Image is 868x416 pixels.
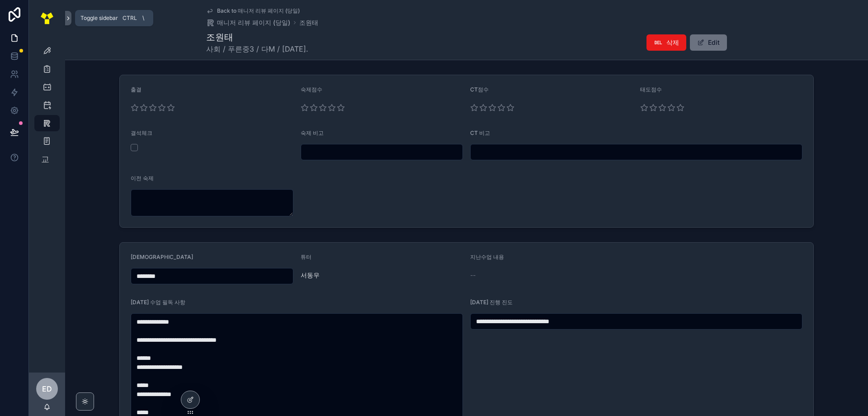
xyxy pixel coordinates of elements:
[646,34,686,51] button: 삭제
[470,299,513,306] span: [DATE] 진행 진도
[206,7,300,14] a: Back to 매니저 리뷰 페이지 (당일)
[40,11,54,25] img: App logo
[470,271,476,280] span: --
[131,129,152,136] span: 결석체크
[301,271,463,280] span: 서동우
[131,253,193,260] span: [DEMOGRAPHIC_DATA]
[206,43,308,54] span: 사회 / 푸른중3 / 다M / [DATE].
[41,155,50,164] span: 교
[42,383,52,394] span: ED
[470,129,490,136] span: CT 비고
[80,14,118,22] span: Toggle sidebar
[29,36,65,179] div: scrollable content
[206,18,290,27] a: 매니저 리뷰 페이지 (당일)
[217,18,290,27] span: 매니저 리뷰 페이지 (당일)
[666,38,679,47] span: 삭제
[301,253,311,260] span: 튜터
[206,31,308,43] h1: 조원태
[131,299,185,306] span: [DATE] 수업 필독 사항
[131,86,142,93] span: 출결
[299,18,318,27] a: 조원태
[131,175,154,182] span: 이전 숙제
[122,14,138,23] span: Ctrl
[301,86,322,93] span: 숙제점수
[34,151,60,167] a: 교
[690,34,727,51] button: Edit
[140,14,147,22] span: \
[217,7,300,14] span: Back to 매니저 리뷰 페이지 (당일)
[640,86,662,93] span: 태도점수
[301,129,324,136] span: 숙제 비고
[470,253,504,260] span: 지난수업 내용
[470,86,489,93] span: CT점수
